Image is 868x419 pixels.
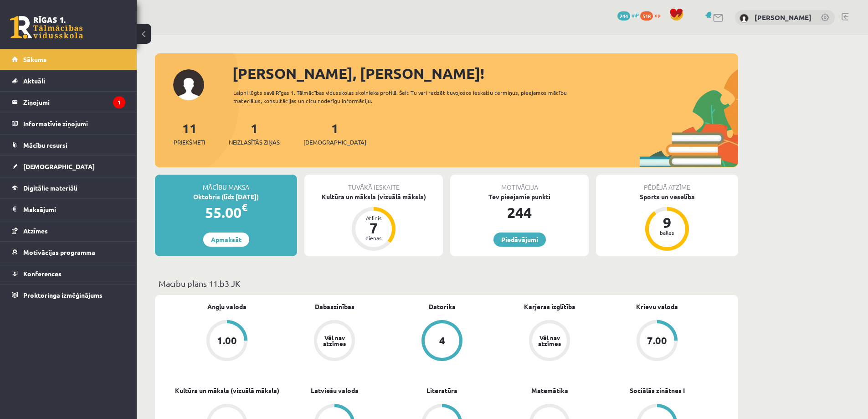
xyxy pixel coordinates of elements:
[632,11,639,19] span: mP
[207,302,247,311] a: Angļu valoda
[304,175,443,192] div: Tuvākā ieskaite
[155,192,297,202] div: Oktobris (līdz [DATE])
[304,192,443,252] a: Kultūra un māksla (vizuālā māksla) Atlicis 7 dienas
[217,336,237,346] div: 1.00
[617,11,639,19] a: 244 mP
[647,336,667,346] div: 7.00
[12,92,125,113] a: Ziņojumi1
[12,113,125,134] a: Informatīvie ziņojumi
[12,134,125,155] a: Mācību resursi
[229,138,280,147] span: Neizlasītās ziņas
[755,13,812,22] a: [PERSON_NAME]
[12,220,125,241] a: Atzīmes
[360,215,387,221] div: Atlicis
[23,184,77,192] span: Digitālie materiāli
[636,302,678,311] a: Krievu valoda
[12,177,125,198] a: Digitālie materiāli
[429,302,456,311] a: Datorika
[653,230,681,235] div: balles
[640,11,653,21] span: 518
[173,320,281,363] a: 1.00
[155,202,297,223] div: 55.00
[23,77,45,85] span: Aktuāli
[304,192,443,202] div: Kultūra un māksla (vizuālā māksla)
[23,227,48,235] span: Atzīmes
[496,320,603,363] a: Vēl nav atzīmes
[311,386,359,395] a: Latviešu valoda
[12,242,125,263] a: Motivācijas programma
[23,55,46,63] span: Sākums
[159,277,734,290] p: Mācību plāns 11.b3 JK
[524,302,575,311] a: Karjeras izglītība
[23,248,95,256] span: Motivācijas programma
[174,138,205,147] span: Priekšmeti
[281,320,388,363] a: Vēl nav atzīmes
[322,335,347,347] div: Vēl nav atzīmes
[450,175,589,192] div: Motivācija
[426,386,457,395] a: Literatūra
[23,269,62,278] span: Konferences
[241,201,247,214] span: €
[232,62,738,84] div: [PERSON_NAME], [PERSON_NAME]!
[303,120,366,147] a: 1[DEMOGRAPHIC_DATA]
[531,386,568,395] a: Matemātika
[315,302,354,311] a: Dabaszinības
[303,138,366,147] span: [DEMOGRAPHIC_DATA]
[537,335,562,347] div: Vēl nav atzīmes
[12,263,125,284] a: Konferences
[654,11,660,19] span: xp
[603,320,711,363] a: 7.00
[23,92,125,113] legend: Ziņojumi
[617,11,630,21] span: 244
[360,235,387,241] div: dienas
[640,11,665,19] a: 518 xp
[653,215,681,230] div: 9
[439,336,445,346] div: 4
[113,96,125,109] i: 1
[596,175,738,192] div: Pēdējā atzīme
[12,285,125,305] a: Proktoringa izmēģinājums
[233,88,583,105] div: Laipni lūgts savā Rīgas 1. Tālmācības vidusskolas skolnieka profilā. Šeit Tu vari redzēt tuvojošo...
[229,120,280,147] a: 1Neizlasītās ziņas
[630,386,685,395] a: Sociālās zinātnes I
[23,113,125,134] legend: Informatīvie ziņojumi
[596,192,738,202] div: Sports un veselība
[12,199,125,220] a: Maksājumi
[360,221,387,235] div: 7
[493,233,546,247] a: Piedāvājumi
[740,14,749,23] img: Viktorija Romulāne
[23,162,95,171] span: [DEMOGRAPHIC_DATA]
[12,156,125,177] a: [DEMOGRAPHIC_DATA]
[12,49,125,70] a: Sākums
[596,192,738,252] a: Sports un veselība 9 balles
[10,16,83,39] a: Rīgas 1. Tālmācības vidusskola
[203,233,249,247] a: Apmaksāt
[23,291,103,299] span: Proktoringa izmēģinājums
[175,386,279,395] a: Kultūra un māksla (vizuālā māksla)
[450,202,589,223] div: 244
[388,320,496,363] a: 4
[174,120,205,147] a: 11Priekšmeti
[23,199,125,220] legend: Maksājumi
[450,192,589,202] div: Tev pieejamie punkti
[23,141,67,149] span: Mācību resursi
[155,175,297,192] div: Mācību maksa
[12,70,125,91] a: Aktuāli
